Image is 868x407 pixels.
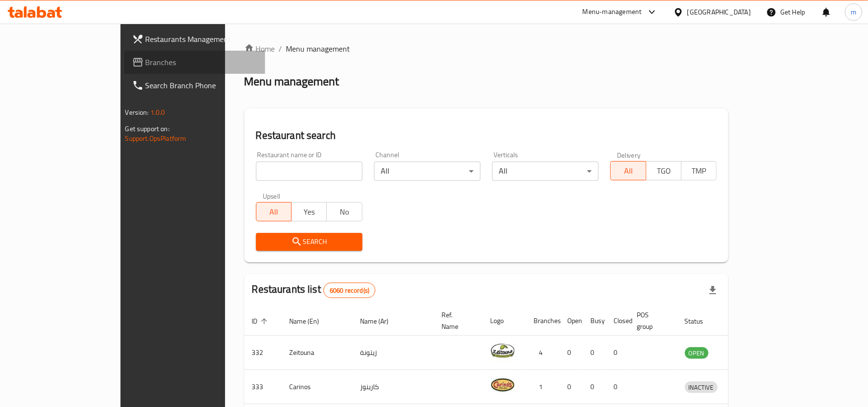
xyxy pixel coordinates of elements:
[125,132,187,145] a: Support.OpsPlatform
[560,306,583,336] th: Open
[646,161,681,180] button: TGO
[361,315,401,327] span: Name (Ar)
[526,370,560,404] td: 1
[851,7,856,17] span: m
[124,51,266,74] a: Branches
[146,33,258,45] span: Restaurants Management
[606,370,629,404] td: 0
[290,315,332,327] span: Name (En)
[685,164,713,178] span: TMP
[583,306,606,336] th: Busy
[583,336,606,370] td: 0
[650,164,678,178] span: TGO
[637,309,666,332] span: POS group
[263,192,280,199] label: Upsell
[282,370,353,404] td: Carinos
[252,315,270,327] span: ID
[295,205,323,219] span: Yes
[526,306,560,336] th: Branches
[264,236,355,248] span: Search
[560,370,583,404] td: 0
[374,162,481,181] div: All
[685,382,718,393] span: INACTIVE
[252,282,376,298] h2: Restaurants list
[326,202,362,221] button: No
[146,80,258,91] span: Search Branch Phone
[606,336,629,370] td: 0
[124,74,266,97] a: Search Branch Phone
[353,370,434,404] td: كارينوز
[125,106,149,119] span: Version:
[491,339,515,363] img: Zeitouna
[244,74,339,89] h2: Menu management
[256,128,717,143] h2: Restaurant search
[353,336,434,370] td: زيتونة
[583,6,642,18] div: Menu-management
[256,233,362,251] button: Search
[291,202,327,221] button: Yes
[331,205,358,219] span: No
[614,164,642,178] span: All
[244,43,729,54] nav: breadcrumb
[150,106,165,119] span: 1.0.0
[606,306,629,336] th: Closed
[256,202,292,221] button: All
[617,151,641,158] label: Delivery
[260,205,288,219] span: All
[685,348,708,359] span: OPEN
[687,7,751,17] div: [GEOGRAPHIC_DATA]
[681,161,717,180] button: TMP
[583,370,606,404] td: 0
[560,336,583,370] td: 0
[685,315,716,327] span: Status
[125,122,170,135] span: Get support on:
[146,56,258,68] span: Branches
[124,27,266,51] a: Restaurants Management
[282,336,353,370] td: Zeitouna
[256,162,362,181] input: Search for restaurant name or ID..
[324,286,375,295] span: 6060 record(s)
[610,161,646,180] button: All
[526,336,560,370] td: 4
[483,306,526,336] th: Logo
[491,373,515,397] img: Carinos
[442,309,471,332] span: Ref. Name
[701,279,724,302] div: Export file
[323,283,375,298] div: Total records count
[279,43,282,54] li: /
[286,43,350,54] span: Menu management
[492,162,599,181] div: All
